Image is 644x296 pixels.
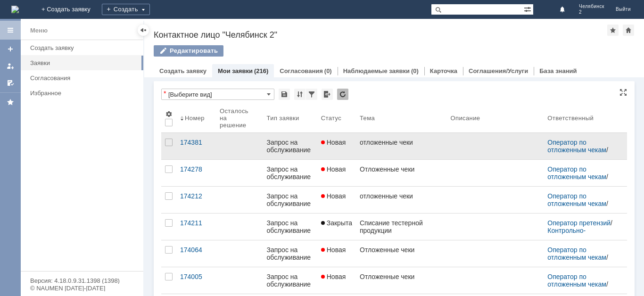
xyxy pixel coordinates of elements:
a: Запрос на обслуживание [263,214,317,240]
div: 174064 [180,246,212,254]
div: Создать [102,4,150,15]
a: Мои согласования [3,75,18,90]
div: Сортировка... [294,89,305,100]
span: Закрыта [321,219,352,227]
div: Запрос на обслуживание [266,273,313,288]
a: Запрос на обслуживание [263,240,317,267]
div: Версия: 4.18.0.9.31.1398 (1398) [30,278,134,284]
div: Номер [185,115,205,122]
a: Перейти на домашнюю страницу [11,6,19,13]
a: 174381 [176,133,216,159]
div: Отложенные чеки [360,165,443,173]
a: База знаний [539,67,577,74]
div: Меню [30,25,48,36]
a: Создать заявку [3,41,18,57]
a: Заявки [26,56,141,70]
th: Ответственный [544,104,619,133]
a: Запрос на обслуживание [263,133,317,159]
a: Новая [317,267,356,294]
th: Осталось на решение [216,104,263,133]
a: Оператор претензий [547,219,611,227]
div: Тема [360,115,375,122]
th: Тема [356,104,447,133]
div: отложенные чеки [360,192,443,200]
div: Контактное лицо "Челябинск 2" [154,30,607,40]
a: Создать заявку [26,41,141,55]
a: Оператор по отложенным чекам [547,246,606,261]
a: отложенные чеки [356,133,447,159]
a: Отложенные чеки [356,267,447,294]
a: Новая [317,133,356,159]
div: Запрос на обслуживание [266,165,313,181]
div: Экспорт списка [322,89,333,100]
div: / [547,219,616,234]
div: Создать заявку [30,44,138,51]
a: Контрольно-ревизионный отдел [547,227,607,242]
span: Новая [321,165,346,173]
div: 174278 [180,165,212,173]
div: Описание [451,115,480,122]
div: Отложенные чеки [360,246,443,254]
span: Настройки [165,110,173,118]
div: На всю страницу [619,89,627,96]
a: Закрыта [317,214,356,240]
th: Статус [317,104,356,133]
div: / [547,139,616,154]
a: Соглашения/Услуги [469,67,528,74]
div: Списание тестерной продукции [360,219,443,234]
img: logo [11,6,19,13]
a: Оператор по отложенным чекам [547,192,606,207]
th: Номер [176,104,216,133]
a: Согласования [26,71,141,85]
span: 2 [579,9,604,15]
a: отложенные чеки [356,187,447,213]
div: Избранное [30,90,127,97]
a: Отложенные чеки [356,240,447,267]
div: Настройки списка отличаются от сохраненных в виде [164,90,166,97]
span: Новая [321,273,346,280]
div: / [547,273,616,288]
a: Оператор по отложенным чекам [547,139,606,154]
div: Скрыть меню [138,25,149,36]
div: 174005 [180,273,212,280]
a: Запрос на обслуживание [263,187,317,213]
span: Расширенный поиск [524,4,533,13]
div: 174211 [180,219,212,227]
a: Мои заявки [218,67,253,74]
a: Оператор по отложенным чекам [547,165,606,181]
span: Новая [321,139,346,146]
div: Обновлять список [337,89,348,100]
div: / [547,246,616,261]
a: 174212 [176,187,216,213]
div: / [547,192,616,207]
a: Запрос на обслуживание [263,267,317,294]
a: Наблюдаемые заявки [343,67,410,74]
div: Отложенные чеки [360,273,443,280]
div: отложенные чеки [360,139,443,146]
a: 174064 [176,240,216,267]
div: Фильтрация... [306,89,317,100]
div: Сохранить вид [279,89,290,100]
a: 174211 [176,214,216,240]
div: Согласования [30,74,138,82]
a: 174005 [176,267,216,294]
span: Новая [321,192,346,200]
div: (216) [254,67,268,74]
a: Оператор по отложенным чекам [547,273,606,288]
a: Списание тестерной продукции [356,214,447,240]
a: Согласования [280,67,323,74]
div: Осталось на решение [220,107,252,129]
div: Запрос на обслуживание [266,192,313,207]
a: Новая [317,187,356,213]
a: Мои заявки [3,58,18,74]
div: © NAUMEN [DATE]-[DATE] [30,285,134,291]
div: 174381 [180,139,212,146]
div: / [547,165,616,181]
div: Ответственный [547,115,594,122]
th: Тип заявки [263,104,317,133]
div: Заявки [30,59,138,66]
a: Новая [317,160,356,186]
div: Запрос на обслуживание [266,219,313,234]
div: 174212 [180,192,212,200]
div: Сделать домашней страницей [623,25,634,36]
